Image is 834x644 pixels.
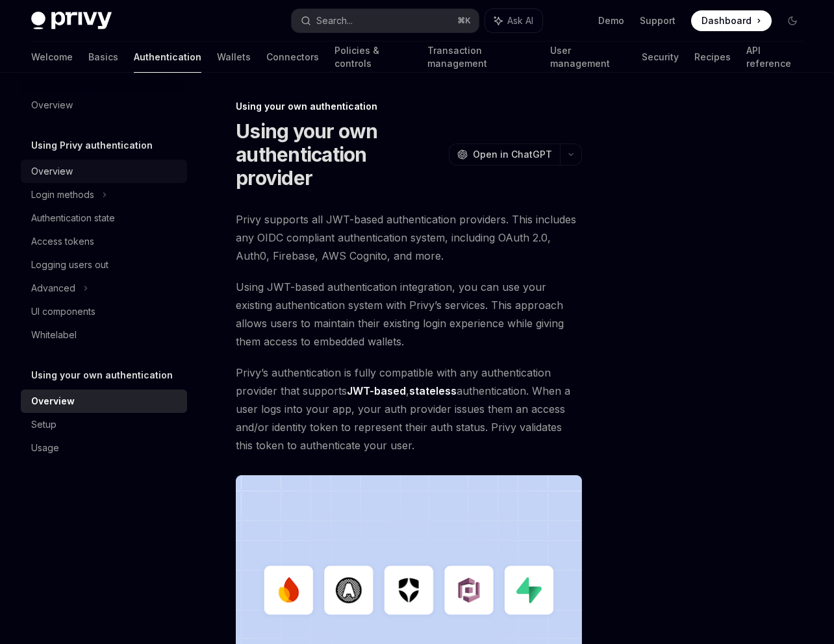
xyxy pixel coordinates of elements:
[292,9,478,32] button: Search...⌘K
[217,42,251,73] a: Wallets
[701,14,752,27] span: Dashboard
[31,138,153,153] h5: Using Privy authentication
[236,364,582,454] span: Privy’s authentication is fully compatible with any authentication provider that supports , authe...
[31,234,94,249] div: Access tokens
[31,257,108,273] div: Logging users out
[21,436,187,460] a: Usage
[236,100,582,113] div: Using your own authentication
[31,367,173,383] h5: Using your own authentication
[598,14,624,27] a: Demo
[31,280,75,296] div: Advanced
[642,42,679,73] a: Security
[88,42,118,73] a: Basics
[266,42,319,73] a: Connectors
[31,440,59,456] div: Usage
[31,304,95,319] div: UI components
[21,323,187,347] a: Whitelabel
[236,210,582,265] span: Privy supports all JWT-based authentication providers. This includes any OIDC compliant authentic...
[473,148,552,161] span: Open in ChatGPT
[457,16,471,26] span: ⌘ K
[236,119,444,190] h1: Using your own authentication provider
[134,42,201,73] a: Authentication
[21,206,187,230] a: Authentication state
[31,97,73,113] div: Overview
[21,390,187,413] a: Overview
[485,9,542,32] button: Ask AI
[31,210,115,226] div: Authentication state
[427,42,535,73] a: Transaction management
[31,393,75,409] div: Overview
[31,164,73,179] div: Overview
[21,93,187,117] a: Overview
[31,327,77,343] div: Whitelabel
[507,14,533,27] span: Ask AI
[21,413,187,436] a: Setup
[31,12,112,30] img: dark logo
[347,384,406,398] a: JWT-based
[236,278,582,351] span: Using JWT-based authentication integration, you can use your existing authentication system with ...
[691,10,772,31] a: Dashboard
[31,42,73,73] a: Welcome
[21,300,187,323] a: UI components
[31,417,57,432] div: Setup
[746,42,803,73] a: API reference
[21,160,187,183] a: Overview
[694,42,731,73] a: Recipes
[449,143,560,166] button: Open in ChatGPT
[31,187,94,203] div: Login methods
[409,384,457,398] a: stateless
[335,42,412,73] a: Policies & controls
[550,42,626,73] a: User management
[782,10,803,31] button: Toggle dark mode
[640,14,676,27] a: Support
[316,13,353,29] div: Search...
[21,253,187,277] a: Logging users out
[21,230,187,253] a: Access tokens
